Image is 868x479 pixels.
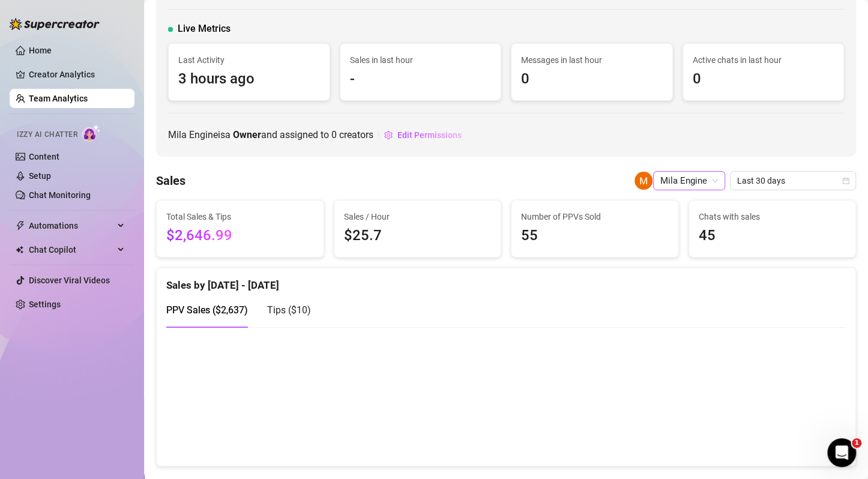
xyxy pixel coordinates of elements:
iframe: Intercom live chat [827,438,856,467]
span: calendar [842,177,849,184]
span: 45 [699,224,846,247]
a: Setup [29,171,51,181]
span: - [350,68,492,91]
a: Content [29,152,59,161]
img: Mila Engine [634,172,653,190]
span: Active chats in last hour [693,53,834,67]
a: Creator Analytics [29,65,125,84]
span: Sales in last hour [350,53,492,67]
img: AI Chatter [82,124,101,142]
h4: Sales [156,172,185,189]
span: Tips ( $10 ) [267,304,311,316]
b: Owner [233,129,261,140]
span: 0 [521,68,663,91]
span: Last 30 days [737,172,849,190]
span: setting [384,131,393,139]
span: Automations [29,216,114,235]
span: thunderbolt [16,221,25,230]
a: Chat Monitoring [29,190,91,200]
span: $2,646.99 [166,224,314,247]
span: 0 [693,68,834,91]
img: logo-BBDzfeDw.svg [10,18,100,30]
span: 3 hours ago [178,68,320,91]
span: Number of PPVs Sold [521,210,669,223]
span: PPV Sales ( $2,637 ) [166,304,248,316]
span: Chat Copilot [29,240,114,259]
span: $25.7 [344,224,492,247]
span: 55 [521,224,669,247]
span: Total Sales & Tips [166,210,314,223]
span: Last Activity [178,53,320,67]
span: 0 [331,129,337,140]
span: Live Metrics [178,22,231,36]
span: Mila Engine [660,172,718,190]
span: Izzy AI Chatter [17,129,77,140]
a: Settings [29,300,61,309]
span: Chats with sales [699,210,846,223]
a: Team Analytics [29,94,88,103]
a: Home [29,46,52,55]
span: 1 [852,438,861,448]
span: Edit Permissions [397,130,462,140]
a: Discover Viral Videos [29,276,110,285]
span: Mila Engine is a and assigned to creators [168,127,373,142]
span: Messages in last hour [521,53,663,67]
img: Chat Copilot [16,246,23,254]
div: Sales by [DATE] - [DATE] [166,268,846,294]
span: Sales / Hour [344,210,492,223]
button: Edit Permissions [384,125,462,145]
